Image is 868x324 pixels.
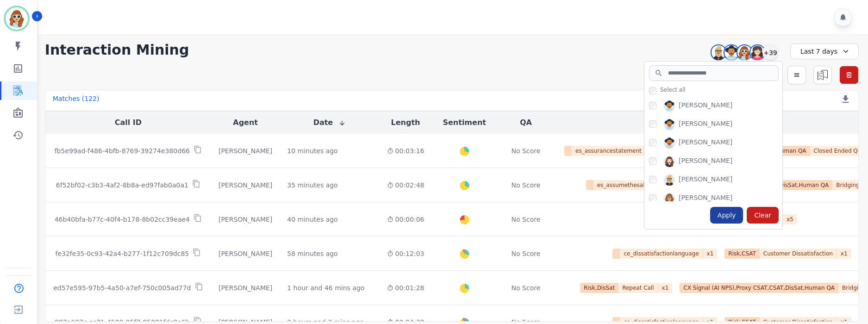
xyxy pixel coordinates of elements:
[53,94,100,107] div: Matches ( 122 )
[56,181,188,190] p: 6f52bf02-c3b3-4af2-8b8a-ed97fab0a0a1
[233,117,258,128] button: Agent
[387,146,425,156] div: 00:03:16
[512,215,541,224] div: No Score
[115,117,142,128] button: Call ID
[783,214,797,224] span: x 5
[760,249,837,259] span: Customer Dissatisfaction
[387,181,425,190] div: 00:02:48
[679,100,732,112] div: [PERSON_NAME]
[679,156,732,167] div: [PERSON_NAME]
[762,44,778,60] div: +39
[391,117,420,128] button: Length
[679,174,732,186] div: [PERSON_NAME]
[512,181,541,190] div: No Score
[703,249,718,259] span: x 1
[724,249,760,259] span: Risk,CSAT
[679,193,732,204] div: [PERSON_NAME]
[219,249,272,258] div: [PERSON_NAME]
[512,146,541,156] div: No Score
[287,181,337,190] div: 35 minutes ago
[658,283,673,293] span: x 1
[832,180,863,190] span: Bridging
[593,180,652,190] span: es_assumethesale
[45,42,189,58] h1: Interaction Mining
[219,283,272,293] div: [PERSON_NAME]
[387,283,425,293] div: 00:01:28
[620,249,703,259] span: ce_dissatisfactionlanguage
[710,207,743,224] div: Apply
[520,117,532,128] button: QA
[790,44,859,59] div: Last 7 days
[618,283,658,293] span: Repeat Call
[580,283,618,293] span: Risk,DisSat
[219,146,272,156] div: [PERSON_NAME]
[287,249,337,258] div: 58 minutes ago
[287,283,364,293] div: 1 hour and 46 mins ago
[313,117,346,128] button: Date
[219,181,272,190] div: [PERSON_NAME]
[6,7,28,30] img: Bordered avatar
[55,146,190,156] p: fb5e99ad-f486-4bfb-8769-39274e380d66
[443,117,486,128] button: Sentiment
[512,249,541,258] div: No Score
[53,283,191,293] p: ed57e595-97b5-4a50-a7ef-750c005ad77d
[287,146,337,156] div: 10 minutes ago
[55,249,189,258] p: fe32fe35-0c93-42a4-b277-1f12c709dc85
[219,215,272,224] div: [PERSON_NAME]
[679,137,732,149] div: [PERSON_NAME]
[387,249,425,258] div: 00:12:03
[387,215,425,224] div: 00:00:06
[55,215,190,224] p: 46b40bfa-b77c-40f4-b178-8b02cc39eae4
[837,249,851,259] span: x 1
[679,119,732,130] div: [PERSON_NAME]
[660,86,686,93] span: Select all
[747,207,779,224] div: Clear
[572,146,646,156] span: es_assurancestatement
[512,283,541,293] div: No Score
[287,215,337,224] div: 40 minutes ago
[680,283,838,293] span: CX Signal (AI NPS),Proxy CSAT,CSAT,DisSat,Human QA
